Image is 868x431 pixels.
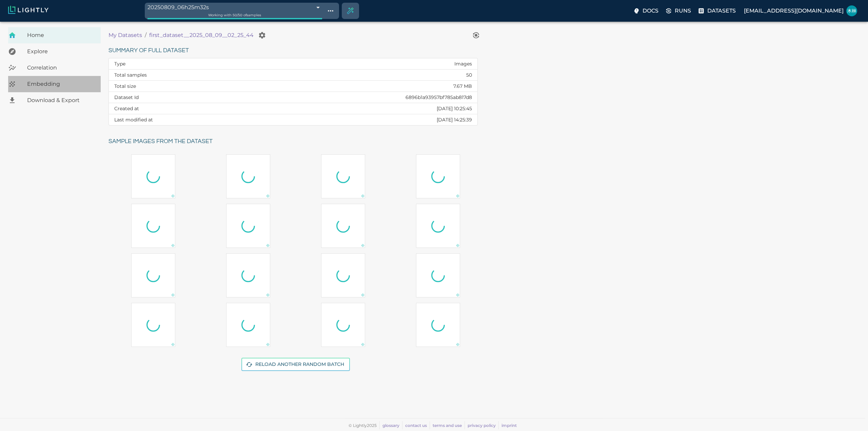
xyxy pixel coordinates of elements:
[707,7,736,15] p: Datasets
[632,5,661,17] label: Docs
[696,5,738,17] label: Datasets
[255,28,269,42] button: Manage your dataset
[208,13,261,17] span: Working with 50 / 50 of samples
[109,70,253,81] th: Total samples
[27,80,95,88] span: Embedding
[8,92,101,109] a: Download & Export
[108,28,469,42] nav: breadcrumb
[109,58,477,125] table: dataset summary
[846,5,857,16] img: 祝木林
[382,423,399,428] a: glossary
[145,31,146,39] li: /
[253,70,477,81] td: 50
[108,45,478,56] h6: Summary of full dataset
[27,64,95,72] span: Correlation
[108,31,142,39] a: My Datasets
[253,114,477,125] td: [DATE] 14:25:39
[8,76,101,92] a: Embedding
[108,136,483,147] h6: Sample images from the dataset
[675,7,691,15] p: Runs
[325,5,336,17] button: Show tag tree
[253,58,477,70] td: Images
[27,96,95,104] span: Download & Export
[468,423,496,428] a: privacy policy
[342,3,358,19] div: Create selection
[27,47,95,56] span: Explore
[253,92,477,103] td: 6896b1a93957bf785ab817d8
[109,58,253,70] th: Type
[405,423,427,428] a: contact us
[109,81,253,92] th: Total size
[109,92,253,103] th: Dataset Id
[469,28,483,42] button: View worker run detail
[27,31,95,39] span: Home
[149,31,254,39] a: first_dataset__2025_08_09__02_25_44
[241,358,350,371] button: Reload another random batch
[741,3,860,18] label: [EMAIL_ADDRESS][DOMAIN_NAME]祝木林
[664,5,694,17] label: Runs
[8,43,101,60] a: Explore
[8,27,101,109] nav: explore, analyze, sample, metadata, embedding, correlations label, download your dataset
[433,423,462,428] a: terms and use
[109,103,253,114] th: Created at
[501,423,517,428] a: imprint
[8,27,101,43] a: Home
[643,7,658,15] p: Docs
[109,114,253,125] th: Last modified at
[147,3,322,12] div: 20250809_06h25m32s
[253,103,477,114] td: [DATE] 10:25:45
[744,7,844,15] p: [EMAIL_ADDRESS][DOMAIN_NAME]
[253,81,477,92] td: 7.67 MB
[349,423,377,428] span: © Lightly 2025
[8,6,48,14] img: Lightly
[8,60,101,76] a: Correlation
